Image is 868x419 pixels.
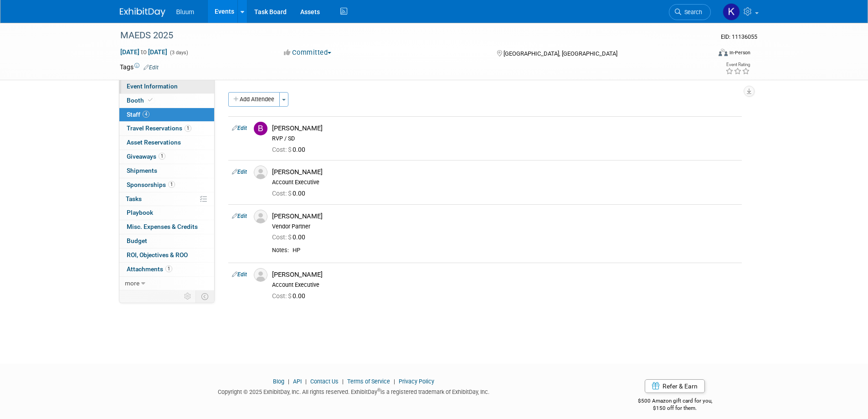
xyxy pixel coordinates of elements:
a: ROI, Objectives & ROO [119,248,214,262]
img: ExhibitDay [120,8,165,17]
span: | [391,378,397,385]
span: Cost: $ [272,146,293,153]
span: Travel Reservations [127,124,191,132]
span: 4 [143,111,149,118]
img: Associate-Profile-5.png [254,166,267,179]
a: more [119,277,214,290]
a: API [293,378,302,385]
a: Sponsorships1 [119,178,214,192]
span: 1 [168,181,175,188]
a: Edit [232,125,247,131]
span: 0.00 [272,190,309,197]
a: Giveaways1 [119,150,214,164]
div: Account Executive [272,179,738,186]
span: Cost: $ [272,292,293,300]
a: Tasks [119,192,214,206]
a: Search [669,4,711,20]
span: Bluum [176,8,195,16]
a: Terms of Service [347,378,390,385]
img: Associate-Profile-5.png [254,210,267,223]
td: Tags [120,62,159,72]
a: Misc. Expenses & Credits [119,220,214,234]
span: | [286,378,292,385]
div: [PERSON_NAME] [272,168,738,176]
a: Privacy Policy [399,378,434,385]
a: Refer & Earn [645,379,705,393]
span: 1 [165,265,172,272]
span: | [303,378,309,385]
a: Contact Us [310,378,339,385]
div: [PERSON_NAME] [272,124,738,133]
span: Tasks [126,195,142,202]
span: Budget [127,237,147,244]
a: Edit [232,169,247,175]
img: Kellie Noller [723,3,740,21]
span: Cost: $ [272,190,293,197]
i: Booth reservation complete [148,98,153,103]
span: 0.00 [272,292,309,300]
sup: ® [377,388,380,393]
div: Event Format [657,47,751,61]
a: Event Information [119,80,214,93]
img: B.jpg [254,122,267,135]
a: Edit [232,271,247,278]
span: Search [681,9,702,16]
span: Giveaways [127,153,165,160]
button: Committed [281,48,335,57]
span: | [340,378,346,385]
span: 1 [185,125,191,132]
div: RVP / SD [272,135,738,142]
span: Sponsorships [127,181,175,188]
a: Attachments1 [119,263,214,276]
div: MAEDS 2025 [117,27,697,44]
a: Playbook [119,206,214,220]
a: Booth [119,94,214,108]
span: Cost: $ [272,233,293,241]
span: Event Information [127,83,178,90]
a: Budget [119,234,214,248]
a: Staff4 [119,108,214,122]
span: [GEOGRAPHIC_DATA], [GEOGRAPHIC_DATA] [503,50,617,57]
span: Staff [127,111,149,118]
button: Add Attendee [228,92,280,107]
span: Misc. Expenses & Credits [127,223,198,230]
span: more [125,279,139,287]
div: Notes: [272,247,289,254]
a: Edit [232,213,247,219]
span: [DATE] [DATE] [120,48,168,56]
div: [PERSON_NAME] [272,212,738,221]
a: Asset Reservations [119,136,214,150]
span: Booth [127,97,154,104]
td: Toggle Event Tabs [195,290,214,302]
span: Asset Reservations [127,139,181,146]
span: (3 days) [169,50,188,56]
span: Event ID: 11136055 [721,33,757,40]
div: Vendor Partner [272,223,738,230]
a: Shipments [119,164,214,178]
span: Shipments [127,167,157,174]
a: Blog [273,378,284,385]
span: 1 [159,153,165,160]
span: ROI, Objectives & ROO [127,251,188,259]
span: 0.00 [272,146,309,153]
div: HP [293,247,738,254]
div: [PERSON_NAME] [272,270,738,279]
a: Travel Reservations1 [119,122,214,135]
img: Format-Inperson.png [719,49,728,56]
div: Event Rating [725,62,750,67]
span: 0.00 [272,233,309,241]
div: Account Executive [272,281,738,289]
span: Playbook [127,209,153,216]
img: Associate-Profile-5.png [254,268,267,282]
span: to [139,48,148,56]
div: In-Person [729,49,750,56]
span: Attachments [127,265,172,273]
td: Personalize Event Tab Strip [180,290,196,302]
a: Edit [144,64,159,71]
div: Copyright © 2025 ExhibitDay, Inc. All rights reserved. ExhibitDay is a registered trademark of Ex... [120,386,588,396]
div: $500 Amazon gift card for you, [601,391,749,412]
div: $150 off for them. [601,404,749,412]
